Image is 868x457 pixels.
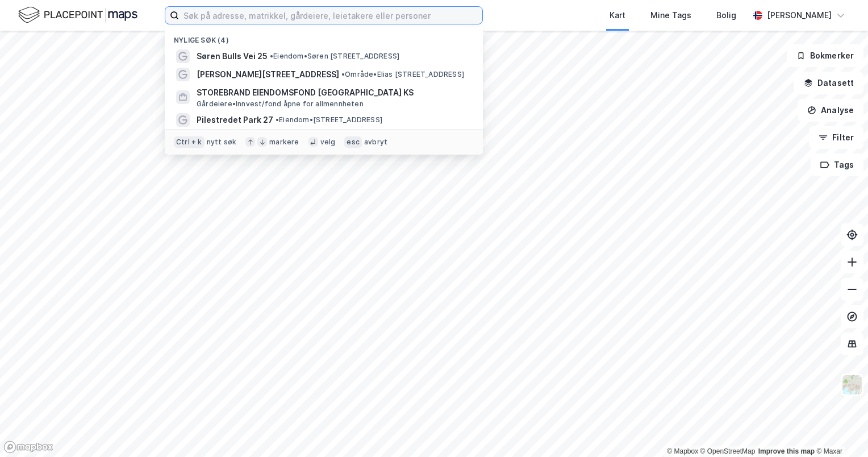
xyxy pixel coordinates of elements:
span: STOREBRAND EIENDOMSFOND [GEOGRAPHIC_DATA] KS [197,86,469,99]
span: [PERSON_NAME][STREET_ADDRESS] [197,68,339,81]
button: Analyse [798,99,863,122]
span: Pilestredet Park 27 [197,113,273,127]
div: Mine Tags [650,9,691,22]
div: Nylige søk (4) [165,27,483,47]
span: Område • Elias [STREET_ADDRESS] [341,70,464,79]
div: avbryt [364,138,387,147]
span: Søren Bulls Vei 25 [197,49,268,63]
a: Improve this map [758,447,815,455]
span: Eiendom • [STREET_ADDRESS] [276,115,382,124]
div: Bolig [716,9,736,22]
button: Tags [811,153,863,176]
div: velg [320,138,336,147]
span: Gårdeiere • Innvest/fond åpne for allmennheten [197,99,364,109]
span: • [341,70,345,78]
div: [PERSON_NAME] [767,9,832,22]
input: Søk på adresse, matrikkel, gårdeiere, leietakere eller personer [179,7,482,24]
a: Mapbox homepage [3,441,53,454]
img: Z [841,374,863,396]
iframe: Chat Widget [811,402,868,457]
div: esc [344,136,362,148]
span: • [270,52,273,60]
span: Eiendom • Søren [STREET_ADDRESS] [270,52,399,61]
div: Ctrl + k [174,136,205,148]
button: Bokmerker [787,44,863,67]
a: OpenStreetMap [700,447,756,455]
div: nytt søk [207,138,237,147]
div: Kart [610,9,625,22]
img: logo.f888ab2527a4732fd821a326f86c7f29.svg [18,5,137,25]
div: markere [269,138,299,147]
span: • [276,115,279,124]
button: Filter [809,126,863,149]
button: Datasett [794,72,863,94]
a: Mapbox [667,447,698,455]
